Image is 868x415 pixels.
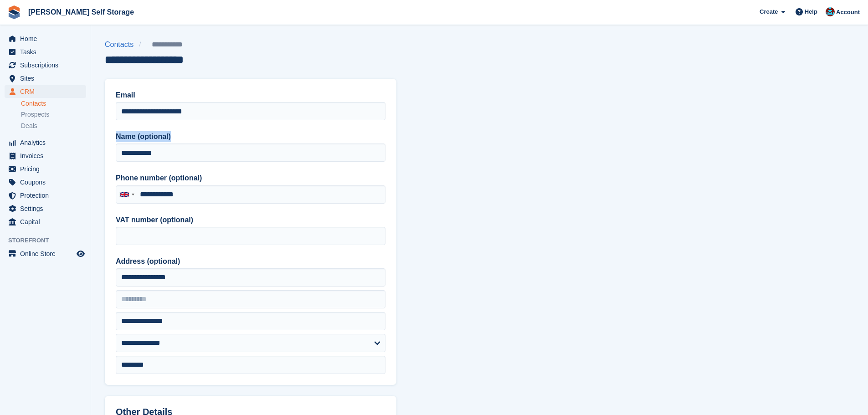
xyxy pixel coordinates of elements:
[20,189,75,202] span: Protection
[25,5,138,20] a: [PERSON_NAME] Self Storage
[116,215,385,225] label: VAT number (optional)
[21,110,49,119] span: Prospects
[20,59,75,72] span: Subscriptions
[20,215,75,228] span: Capital
[5,59,86,72] a: menu
[5,46,86,58] a: menu
[7,5,21,19] img: stora-icon-8386f47178a22dfd0bd8f6a31ec36ba5ce8667c1dd55bd0f319d3a0aa187defe.svg
[8,236,91,245] span: Storefront
[5,149,86,162] a: menu
[760,7,778,16] span: Create
[20,149,75,162] span: Invoices
[805,7,817,16] span: Help
[5,202,86,215] a: menu
[5,136,86,149] a: menu
[20,85,75,98] span: CRM
[21,99,86,108] a: Contacts
[116,186,137,203] div: United Kingdom: +44
[20,202,75,215] span: Settings
[116,90,385,101] label: Email
[5,32,86,45] a: menu
[826,7,835,16] img: Dev Yildirim
[5,176,86,189] a: menu
[836,8,860,17] span: Account
[75,248,86,259] a: Preview store
[5,247,86,260] a: menu
[105,39,139,50] a: Contacts
[116,173,385,184] label: Phone number (optional)
[20,72,75,85] span: Sites
[21,122,37,130] span: Deals
[21,121,86,131] a: Deals
[116,256,385,267] label: Address (optional)
[116,131,385,142] label: Name (optional)
[5,163,86,175] a: menu
[105,39,207,50] nav: breadcrumbs
[20,32,75,45] span: Home
[20,163,75,175] span: Pricing
[5,72,86,85] a: menu
[20,176,75,189] span: Coupons
[21,110,86,119] a: Prospects
[5,189,86,202] a: menu
[5,85,86,98] a: menu
[20,136,75,149] span: Analytics
[5,215,86,228] a: menu
[20,247,75,260] span: Online Store
[20,46,75,58] span: Tasks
